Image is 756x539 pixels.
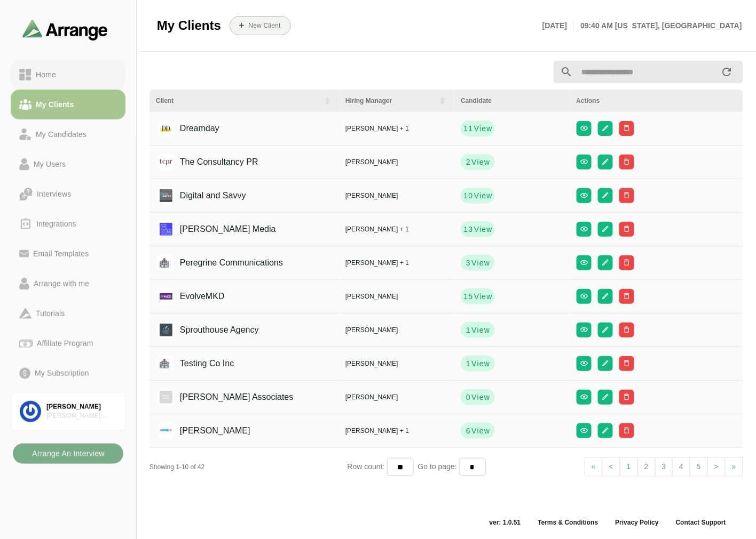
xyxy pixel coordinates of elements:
[471,392,490,403] span: View
[732,462,736,471] span: »
[461,322,495,338] button: 1View
[474,190,493,201] span: View
[33,188,75,200] div: Interviews
[474,123,493,134] span: View
[461,96,563,106] div: Candidate
[667,518,735,527] a: Contact Support
[157,321,175,339] img: sprouthouseagency_logo.jpg
[577,96,737,106] div: Actions
[157,389,175,406] img: BSA-Logo.jpg
[461,356,495,372] button: 1View
[345,292,448,301] div: [PERSON_NAME]
[13,444,123,464] button: Arrange An Interview
[11,269,125,299] a: Arrange with me
[31,444,105,464] b: Arrange An Interview
[33,337,97,350] div: Affiliate Program
[461,154,495,170] button: 2View
[461,389,495,405] button: 0View
[463,123,473,134] strong: 11
[463,224,473,235] strong: 13
[163,152,258,172] div: The Consultancy PR
[157,18,221,34] span: My Clients
[163,387,294,407] div: [PERSON_NAME] Associates
[163,286,225,307] div: EvolveMKD
[248,22,280,29] b: New Client
[157,221,175,238] img: hannah_cranston_media_logo.jpg
[345,157,448,167] div: [PERSON_NAME]
[230,16,291,35] button: New Client
[156,254,173,271] img: placeholder logo
[345,258,448,268] div: [PERSON_NAME] + 1
[463,190,473,201] strong: 10
[574,19,742,32] p: 09:40 AM [US_STATE], [GEOGRAPHIC_DATA]
[156,355,173,372] img: placeholder logo
[11,392,125,431] a: [PERSON_NAME][PERSON_NAME] Associates
[157,422,175,439] img: coyne.png
[466,358,471,369] strong: 1
[11,90,125,119] a: My Clients
[163,118,219,139] div: Dreamday
[461,188,495,204] button: 10View
[163,253,283,273] div: Peregrine Communications
[345,359,448,368] div: [PERSON_NAME]
[345,96,432,106] div: Hiring Manager
[721,66,734,78] i: appended action
[345,392,448,402] div: [PERSON_NAME]
[471,358,490,369] span: View
[11,299,125,328] a: Tutorials
[471,325,490,335] span: View
[31,98,78,111] div: My Clients
[707,457,726,477] a: Next
[29,158,70,171] div: My Users
[46,412,116,421] div: [PERSON_NAME] Associates
[466,425,471,436] strong: 6
[11,209,125,239] a: Integrations
[474,224,493,235] span: View
[690,457,708,477] a: 5
[11,179,125,209] a: Interviews
[471,425,490,436] span: View
[163,219,276,239] div: [PERSON_NAME] Media
[163,320,259,340] div: Sprouthouse Agency
[461,288,495,304] button: 15View
[466,258,471,268] strong: 3
[46,403,116,412] div: [PERSON_NAME]
[22,19,108,40] img: arrangeai-name-small-logo.4d2b8aee.svg
[466,157,471,167] strong: 2
[655,457,673,477] a: 3
[11,60,125,90] a: Home
[156,96,317,106] div: Client
[11,239,125,269] a: Email Templates
[157,120,175,137] img: dreamdayla_logo.jpg
[463,291,473,302] strong: 15
[542,19,574,32] p: [DATE]
[11,119,125,149] a: My Candidates
[157,154,175,171] img: tcpr.jpeg
[11,358,125,388] a: My Subscription
[157,288,175,305] img: evolvemkd-logo.jpg
[529,518,607,527] a: Terms & Conditions
[461,120,495,136] button: 11View
[345,124,448,133] div: [PERSON_NAME] + 1
[474,291,493,302] span: View
[461,423,495,439] button: 6View
[11,328,125,358] a: Affiliate Program
[672,457,690,477] a: 4
[466,392,471,403] strong: 0
[157,187,175,204] img: 1631367050045.jpg
[466,325,471,335] strong: 1
[471,258,490,268] span: View
[163,186,246,206] div: Digital and Savvy
[29,277,93,290] div: Arrange with me
[471,157,490,167] span: View
[461,221,495,237] button: 13View
[163,421,250,441] div: [PERSON_NAME]
[714,462,719,471] span: >
[29,247,93,260] div: Email Templates
[725,457,743,477] a: Next
[32,218,81,230] div: Integrations
[345,191,448,200] div: [PERSON_NAME]
[637,457,656,477] a: 2
[348,462,387,471] span: Row count:
[345,325,448,335] div: [PERSON_NAME]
